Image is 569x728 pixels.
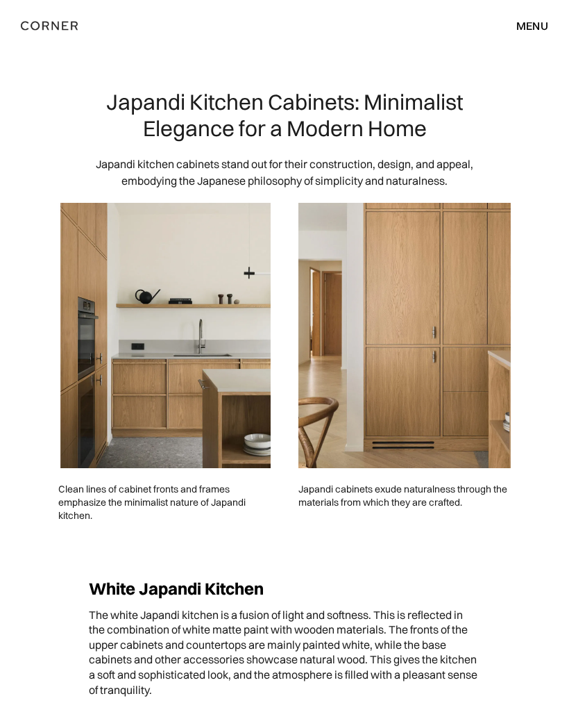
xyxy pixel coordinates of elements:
[502,14,548,38] div: menu
[89,608,480,698] p: The white Japandi kitchen is a fusion of light and softness. This is reflected in the combination...
[58,468,271,537] p: Clean lines of cabinet fronts and frames emphasize the minimalist nature of Japandi kitchen.
[86,89,483,142] h1: Japandi Kitchen Cabinets: Minimalist Elegance for a Modern Home
[516,20,548,31] div: menu
[86,156,483,189] p: Japandi kitchen cabinets stand out for their construction, design, and appeal, embodying the Japa...
[298,468,511,524] p: Japandi cabinets exude naturalness through the materials from which they are crafted.
[21,17,130,35] a: home
[89,578,264,599] strong: White Japandi Kitchen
